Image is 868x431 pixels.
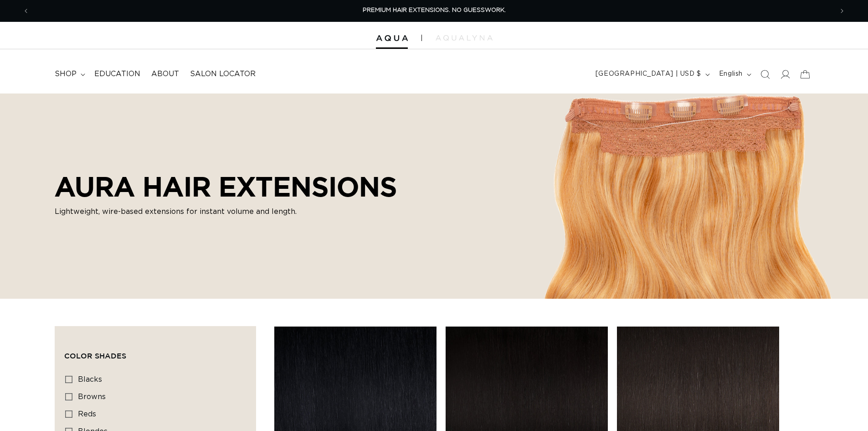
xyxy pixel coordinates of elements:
[185,64,261,84] a: Salon Locator
[55,171,397,203] h2: AURA HAIR EXTENSIONS
[376,35,408,42] img: Aqua Hair Extensions
[78,376,102,383] span: blacks
[78,410,96,418] span: reds
[94,69,140,79] span: Education
[55,69,77,79] span: shop
[64,336,247,369] summary: Color Shades (0 selected)
[590,66,714,83] button: [GEOGRAPHIC_DATA] | USD $
[89,64,146,84] a: Education
[436,35,493,41] img: aqualyna.com
[151,69,179,79] span: About
[16,2,36,20] button: Previous announcement
[596,69,701,79] span: [GEOGRAPHIC_DATA] | USD $
[363,7,506,13] span: PREMIUM HAIR EXTENSIONS. NO GUESSWORK.
[755,64,775,84] summary: Search
[55,206,397,217] p: Lightweight, wire-based extensions for instant volume and length.
[146,64,185,84] a: About
[64,352,126,360] span: Color Shades
[78,393,106,400] span: browns
[49,64,89,84] summary: shop
[832,2,852,20] button: Next announcement
[190,69,256,79] span: Salon Locator
[719,69,743,79] span: English
[714,66,755,83] button: English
